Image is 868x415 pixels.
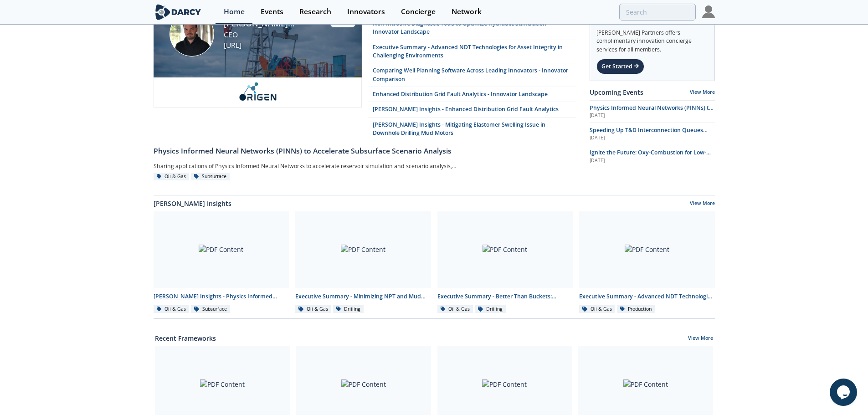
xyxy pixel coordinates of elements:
div: Subsurface [191,173,230,181]
div: Physics Informed Neural Networks (PINNs) to Accelerate Subsurface Scenario Analysis [154,146,576,157]
div: Concierge [401,8,436,15]
div: Oil & Gas [295,305,331,313]
div: Innovators [347,8,385,15]
div: Home [224,8,245,15]
iframe: chat widget [830,379,859,406]
div: Executive Summary - Better Than Buckets: Advancing Hole Cleaning with Automated Cuttings Monitoring [437,292,573,301]
a: Executive Summary - Advanced NDT Technologies for Asset Integrity in Challenging Environments [368,40,576,64]
a: [PERSON_NAME] Insights - Enhanced Distribution Grid Fault Analytics [368,102,576,117]
div: Oil & Gas [437,305,473,313]
a: [PERSON_NAME] Insights - Mitigating Elastomer Swelling Issue in Downhole Drilling Mud Motors [368,118,576,141]
div: CEO [224,30,314,41]
div: Oil & Gas [154,173,190,181]
div: Get Started [596,59,644,74]
div: Drilling [475,305,506,313]
a: Recent Frameworks [155,333,216,343]
a: Upcoming Events [590,87,643,97]
div: [DATE] [590,134,715,142]
div: [PERSON_NAME] Partners offers complimentary innovation concierge services for all members. [596,24,708,54]
div: Network [452,8,482,15]
a: Physics Informed Neural Networks (PINNs) to Accelerate Subsurface Scenario Analysis [DATE] [590,104,715,119]
div: [PERSON_NAME] Insights - Physics Informed Neural Networks to Accelerate Subsurface Scenario Analysis [154,292,289,301]
input: Advanced Search [619,4,696,20]
a: Comparing Well Planning Software Across Leading Innovators - Innovator Comparison [368,63,576,87]
div: Oil & Gas [154,305,190,313]
a: View More [690,200,715,208]
a: Enhanced Distribution Grid Fault Analytics - Innovator Landscape [368,87,576,102]
div: [DATE] [590,157,715,164]
a: Physics Informed Neural Networks (PINNs) to Accelerate Subsurface Scenario Analysis [154,141,576,157]
div: [URL] [224,40,314,51]
span: Speeding Up T&D Interconnection Queues with Enhanced Software Solutions [590,126,708,142]
a: [PERSON_NAME] Insights [154,199,231,208]
div: Executive Summary - Advanced NDT Technologies for Asset Integrity in Challenging Environments [579,292,715,301]
div: Sharing applications of Physics Informed Neural Networks to accelerate reservoir simulation and s... [154,160,460,173]
a: PDF Content Executive Summary - Advanced NDT Technologies for Asset Integrity in Challenging Envi... [576,211,718,314]
a: Non-Intrusive Diagnostic Tools to Optimize Hydraulic Stimulation - Innovator Landscape [368,16,576,40]
img: Ruben Rodriguez Torrado [169,12,214,56]
img: Profile [702,5,715,18]
a: View More [688,335,713,343]
div: Production [617,305,655,313]
div: Events [261,8,283,15]
div: Executive Summary - Minimizing NPT and Mud Costs with Automated Fluids Intelligence [295,292,431,301]
div: [DATE] [590,112,715,119]
a: PDF Content [PERSON_NAME] Insights - Physics Informed Neural Networks to Accelerate Subsurface Sc... [150,211,293,314]
a: View More [690,89,715,95]
a: Speeding Up T&D Interconnection Queues with Enhanced Software Solutions [DATE] [590,126,715,142]
div: Subsurface [191,305,230,313]
a: Ignite the Future: Oxy-Combustion for Low-Carbon Power [DATE] [590,149,715,164]
img: logo-wide.svg [154,4,203,20]
a: PDF Content Executive Summary - Better Than Buckets: Advancing Hole Cleaning with Automated Cutti... [434,211,576,314]
a: PDF Content Executive Summary - Minimizing NPT and Mud Costs with Automated Fluids Intelligence O... [292,211,434,314]
div: Research [299,8,331,15]
div: Drilling [333,305,364,313]
span: Ignite the Future: Oxy-Combustion for Low-Carbon Power [590,149,711,164]
img: origen.ai.png [235,82,281,101]
div: Oil & Gas [579,305,615,313]
span: Physics Informed Neural Networks (PINNs) to Accelerate Subsurface Scenario Analysis [590,104,714,120]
